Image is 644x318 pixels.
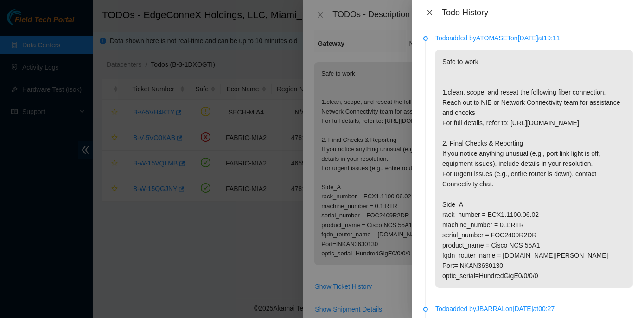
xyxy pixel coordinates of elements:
[435,50,633,288] p: Safe to work 1.clean, scope, and reseat the following fiber connection. Reach out to NIE or Netwo...
[435,33,633,43] p: Todo added by ATOMASET on [DATE] at 19:11
[442,7,633,18] div: Todo History
[423,8,436,17] button: Close
[435,304,633,314] p: Todo added by JBARRAL on [DATE] at 00:27
[426,9,434,16] span: close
